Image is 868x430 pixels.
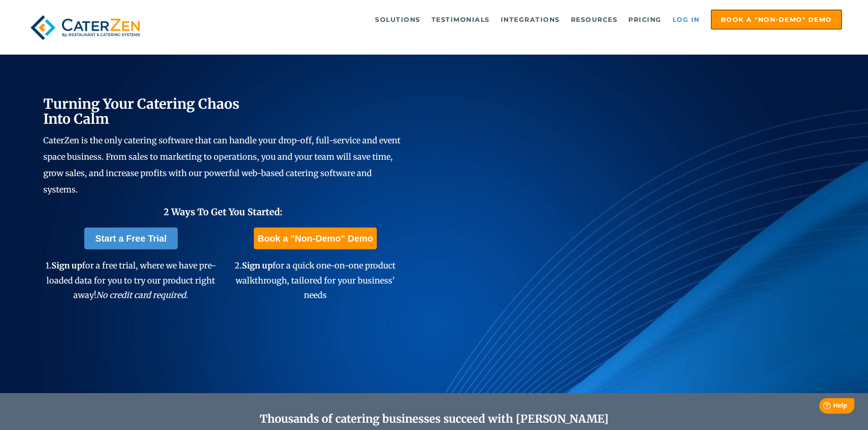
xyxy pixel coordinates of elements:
img: caterzen [26,10,144,46]
a: Pricing [624,10,666,29]
span: 2 Ways To Get You Started: [164,206,282,218]
span: CaterZen is the only catering software that can handle your drop-off, full-service and event spac... [43,135,401,195]
span: Turning Your Catering Chaos Into Calm [43,95,240,127]
div: Navigation Menu [165,10,842,30]
a: Book a "Non-Demo" Demo [711,10,842,30]
a: Resources [566,10,622,29]
h2: Thousands of catering businesses succeed with [PERSON_NAME] [87,413,781,426]
a: Start a Free Trial [84,228,178,249]
span: 2. for a quick one-on-one product walkthrough, tailored for your business' needs [235,260,395,300]
a: Integrations [496,10,565,29]
span: Sign up [51,260,82,271]
a: Testimonials [427,10,494,29]
a: Book a "Non-Demo" Demo [254,228,376,249]
span: 1. for a free trial, where we have pre-loaded data for you to try our product right away! [46,260,216,300]
em: No credit card required. [96,290,188,300]
a: Solutions [370,10,425,29]
a: Log in [668,10,704,29]
span: Sign up [242,260,272,271]
iframe: Help widget launcher [787,395,858,420]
